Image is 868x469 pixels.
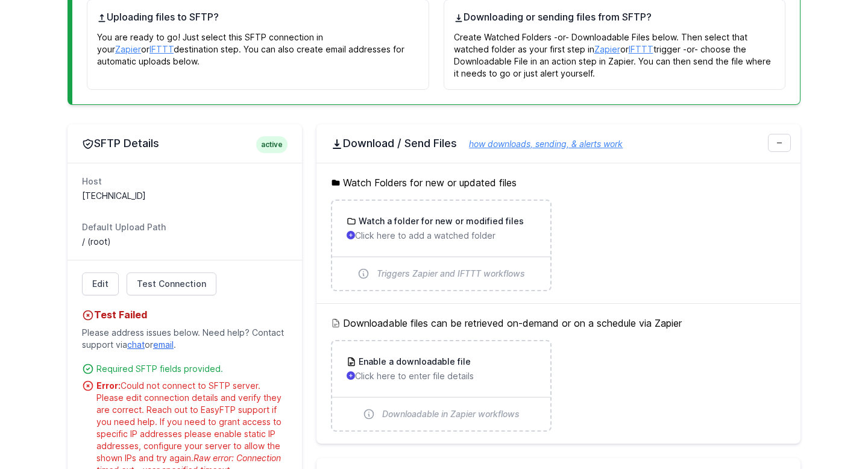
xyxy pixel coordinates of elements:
a: chat [127,339,145,350]
a: Watch a folder for new or modified files Click here to add a watched folder Triggers Zapier and I... [332,201,550,290]
h4: Downloading or sending files from SFTP? [454,10,776,24]
p: Click here to enter file details [347,370,535,382]
p: Click here to add a watched folder [347,230,535,242]
p: You are ready to go! Just select this SFTP connection in your or destination step. You can also c... [97,24,419,68]
a: how downloads, sending, & alerts work [457,139,623,149]
a: Zapier [594,44,620,54]
div: Required SFTP fields provided. [96,363,288,375]
a: Test Connection [127,272,216,295]
dd: [TECHNICAL_ID] [82,190,288,202]
dt: Host [82,175,288,187]
a: IFTTT [149,44,174,54]
h4: Uploading files to SFTP? [97,10,419,24]
a: Edit [82,272,119,295]
span: active [256,136,288,153]
p: Please address issues below. Need help? Contact support via or . [82,322,288,356]
h4: Test Failed [82,307,288,322]
span: Triggers Zapier and IFTTT workflows [377,268,525,280]
h5: Watch Folders for new or updated files [331,175,786,190]
h5: Downloadable files can be retrieved on-demand or on a schedule via Zapier [331,316,786,330]
dd: / (root) [82,236,288,248]
strong: Error: [96,380,121,391]
a: email [153,339,174,350]
span: Downloadable in Zapier workflows [382,408,520,420]
span: Test Connection [137,278,206,290]
a: IFTTT [629,44,653,54]
a: Enable a downloadable file Click here to enter file details Downloadable in Zapier workflows [332,341,550,430]
a: Zapier [115,44,141,54]
h3: Enable a downloadable file [356,356,471,368]
h3: Watch a folder for new or modified files [356,215,524,227]
p: Create Watched Folders -or- Downloadable Files below. Then select that watched folder as your fir... [454,24,776,80]
h2: Download / Send Files [331,136,786,151]
dt: Default Upload Path [82,221,288,233]
h2: SFTP Details [82,136,288,151]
